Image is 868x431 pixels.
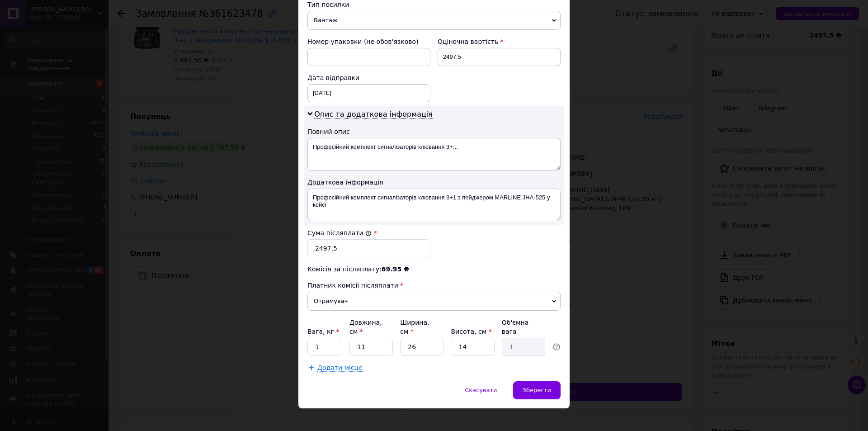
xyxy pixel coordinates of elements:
[502,318,545,336] div: Об'ємна вага
[307,73,430,82] div: Дата відправки
[523,387,551,393] span: Зберегти
[307,127,561,136] div: Повний опис
[314,110,433,119] span: Опис та додаткова інформація
[438,37,561,46] div: Оціночна вартість
[307,138,561,171] textarea: Професійний комплект сигналізаторів клювання 3+...
[382,265,409,273] span: 69.95 ₴
[451,328,491,335] label: Висота, см
[349,319,382,335] label: Довжина, см
[400,319,429,335] label: Ширина, см
[317,364,363,372] span: Додати місце
[307,265,561,274] div: Комісія за післяплату:
[307,11,561,30] span: Вантаж
[307,292,561,311] span: Отримувач
[307,189,561,221] textarea: Професійний комплект сигналізаторів клювання 3+1 з пейджером MARLINE JHA-525 у кейсі
[465,387,497,393] span: Скасувати
[307,37,430,46] div: Номер упаковки (не обов'язково)
[307,229,372,237] label: Сума післяплати
[307,282,398,289] span: Платник комісії післяплати
[307,178,561,187] div: Додаткова інформація
[307,1,349,8] span: Тип посилки
[307,328,339,335] label: Вага, кг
